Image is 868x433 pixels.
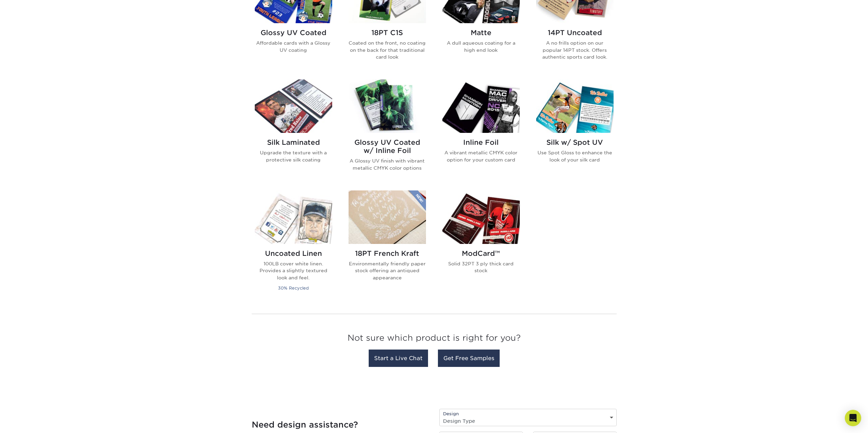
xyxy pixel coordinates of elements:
p: Environmentally friendly paper stock offering an antiqued appearance [349,260,426,281]
p: Upgrade the texture with a protective silk coating [255,149,332,163]
p: A dull aqueous coating for a high end look [442,40,520,53]
a: 18PT French Kraft Trading Cards 18PT French Kraft Environmentally friendly paper stock offering a... [349,190,426,300]
a: Get Free Samples [438,350,500,367]
h3: Not sure which product is right for you? [252,328,617,351]
img: Glossy UV Coated w/ Inline Foil Trading Cards [349,79,426,133]
p: A Glossy UV finish with vibrant metallic CMYK color options [349,157,426,171]
h2: 18PT French Kraft [349,249,426,258]
p: Affordable cards with a Glossy UV coating [255,40,332,53]
p: A vibrant metallic CMYK color option for your custom card [442,149,520,163]
a: Silk w/ Spot UV Trading Cards Silk w/ Spot UV Use Spot Gloss to enhance the look of your silk card [536,79,614,182]
img: New Product [409,190,426,211]
a: Silk Laminated Trading Cards Silk Laminated Upgrade the texture with a protective silk coating [255,79,332,182]
h2: Matte [442,29,520,37]
h2: Glossy UV Coated w/ Inline Foil [349,138,426,155]
a: ModCard™ Trading Cards ModCard™ Solid 32PT 3 ply thick card stock [442,190,520,300]
a: Start a Live Chat [369,350,428,367]
h2: Uncoated Linen [255,249,332,258]
a: Uncoated Linen Trading Cards Uncoated Linen 100LB cover white linen. Provides a slightly textured... [255,190,332,300]
h2: Silk w/ Spot UV [536,138,614,146]
img: Uncoated Linen Trading Cards [255,190,332,244]
h2: ModCard™ [442,249,520,258]
p: A no frills option on our popular 14PT stock. Offers authentic sports card look. [536,40,614,60]
img: ModCard™ Trading Cards [442,190,520,244]
h2: 14PT Uncoated [536,29,614,37]
div: Open Intercom Messenger [845,410,861,426]
h2: Inline Foil [442,138,520,146]
a: Glossy UV Coated w/ Inline Foil Trading Cards Glossy UV Coated w/ Inline Foil A Glossy UV finish ... [349,79,426,182]
a: Inline Foil Trading Cards Inline Foil A vibrant metallic CMYK color option for your custom card [442,79,520,182]
img: Silk w/ Spot UV Trading Cards [536,79,614,133]
small: 30% Recycled [278,285,309,291]
h2: 18PT C1S [349,29,426,37]
img: Inline Foil Trading Cards [442,79,520,133]
p: Solid 32PT 3 ply thick card stock [442,260,520,274]
h4: Need design assistance? [252,420,429,430]
p: 100LB cover white linen. Provides a slightly textured look and feel. [255,260,332,281]
p: Use Spot Gloss to enhance the look of your silk card [536,149,614,163]
img: Silk Laminated Trading Cards [255,79,332,133]
img: 18PT French Kraft Trading Cards [349,190,426,244]
h2: Silk Laminated [255,138,332,146]
h2: Glossy UV Coated [255,29,332,37]
p: Coated on the front, no coating on the back for that traditional card look [349,40,426,60]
